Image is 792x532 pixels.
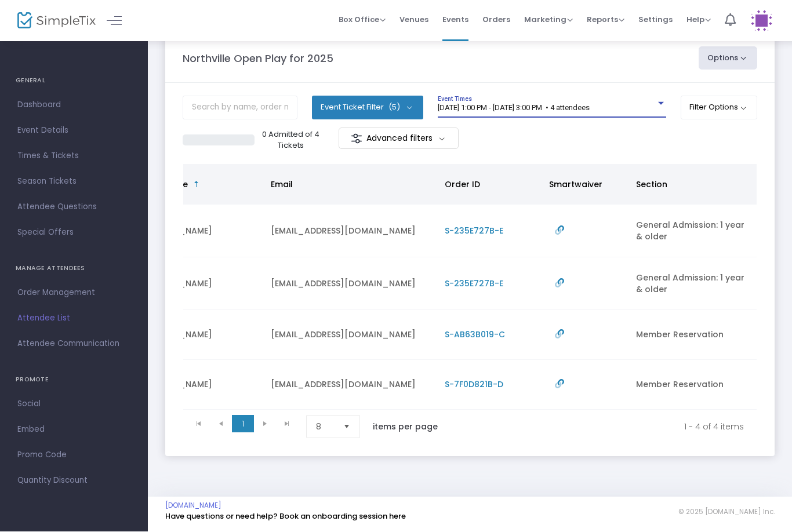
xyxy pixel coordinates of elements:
td: Member Reservation [629,360,757,410]
h4: MANAGE ATTENDEES [16,257,132,280]
span: (5) [388,103,400,112]
span: Venues [399,5,428,35]
m-panel-title: Northville Open Play for 2025 [183,51,333,67]
th: Smartwaiver [542,165,629,205]
span: Event Details [17,123,130,139]
td: [PERSON_NAME] [136,311,264,360]
td: Member Reservation [629,311,757,360]
label: items per page [373,421,438,433]
td: [EMAIL_ADDRESS][DOMAIN_NAME] [264,360,438,410]
h4: GENERAL [16,70,132,93]
span: Order Management [17,286,130,301]
td: [EMAIL_ADDRESS][DOMAIN_NAME] [264,311,438,360]
button: Event Ticket Filter(5) [312,96,423,119]
span: Box Office [339,14,386,25]
span: Embed [17,422,130,438]
kendo-pager-info: 1 - 4 of 4 items [462,416,744,439]
span: Events [442,5,468,35]
span: Social [17,397,130,412]
span: Attendee List [17,311,130,326]
td: General Admission: 1 year & older [629,205,757,258]
a: Have questions or need help? Book an onboarding session here [165,511,406,522]
button: Select [339,416,355,438]
span: Order ID [445,179,480,191]
span: Email [271,179,293,191]
h4: PROMOTE [16,369,132,392]
td: [PERSON_NAME] [136,360,264,410]
span: Reports [587,14,624,25]
span: S-235E727B-E [445,278,503,290]
span: Times & Tickets [17,149,130,164]
span: Season Tickets [17,174,130,190]
a: [DOMAIN_NAME] [165,501,221,511]
img: filter [351,133,362,145]
span: 8 [316,421,334,433]
span: Special Offers [17,225,130,241]
span: Attendee Communication [17,337,130,352]
button: Filter Options [681,96,758,119]
span: Page 1 [232,416,254,433]
span: S-7F0D821B-D [445,379,503,391]
span: Section [636,179,667,191]
td: [EMAIL_ADDRESS][DOMAIN_NAME] [264,205,438,258]
span: Settings [638,5,673,35]
td: [PERSON_NAME] [136,205,264,258]
span: Help [686,14,711,25]
span: S-235E727B-E [445,225,503,237]
span: Promo Code [17,448,130,463]
td: [EMAIL_ADDRESS][DOMAIN_NAME] [264,258,438,311]
div: Data table [183,165,757,410]
span: Attendee Questions [17,200,130,215]
span: Quantity Discount [17,473,130,489]
td: [PERSON_NAME] [136,258,264,311]
input: Search by name, order number, email, ip address [183,96,297,120]
span: S-AB63B019-C [445,329,505,341]
button: Options [699,47,758,70]
span: Marketing [524,14,573,25]
span: Sortable [192,180,201,190]
td: General Admission: 1 year & older [629,258,757,311]
span: Orders [482,5,510,35]
span: © 2025 [DOMAIN_NAME] Inc. [678,508,775,517]
span: Dashboard [17,98,130,113]
span: [DATE] 1:00 PM - [DATE] 3:00 PM • 4 attendees [438,104,590,112]
m-button: Advanced filters [339,128,459,150]
p: 0 Admitted of 4 Tickets [259,129,323,152]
